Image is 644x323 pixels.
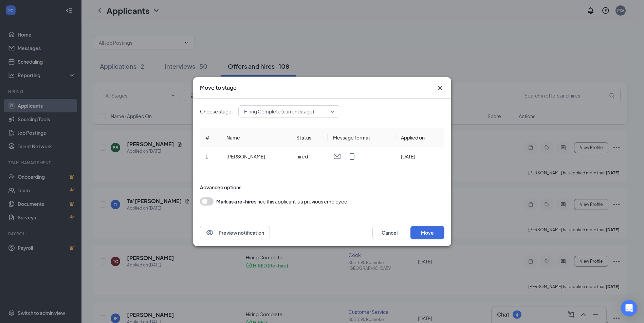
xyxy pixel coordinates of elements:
svg: Cross [436,84,444,92]
th: Applied on [395,128,444,147]
th: Status [291,128,327,147]
span: Hiring Complete (current stage) [244,106,314,116]
th: # [200,128,221,147]
button: EyePreview notification [200,226,270,239]
th: Message format [327,128,395,147]
td: [DATE] [395,147,444,166]
h3: Move to stage [200,84,237,91]
svg: MobileSms [348,152,356,160]
span: Choose stage: [200,108,233,115]
svg: Email [333,152,341,160]
span: 1 [205,153,208,159]
div: Advanced options [200,184,444,191]
td: hired [291,147,327,166]
div: Open Intercom Messenger [621,300,637,316]
svg: Eye [206,229,214,237]
b: Mark as a re-hire [216,198,254,204]
td: [PERSON_NAME] [221,147,291,166]
button: Close [436,84,444,92]
button: Cancel [372,226,406,239]
button: Move [410,226,444,239]
th: Name [221,128,291,147]
div: since this applicant is a previous employee. [216,197,349,206]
